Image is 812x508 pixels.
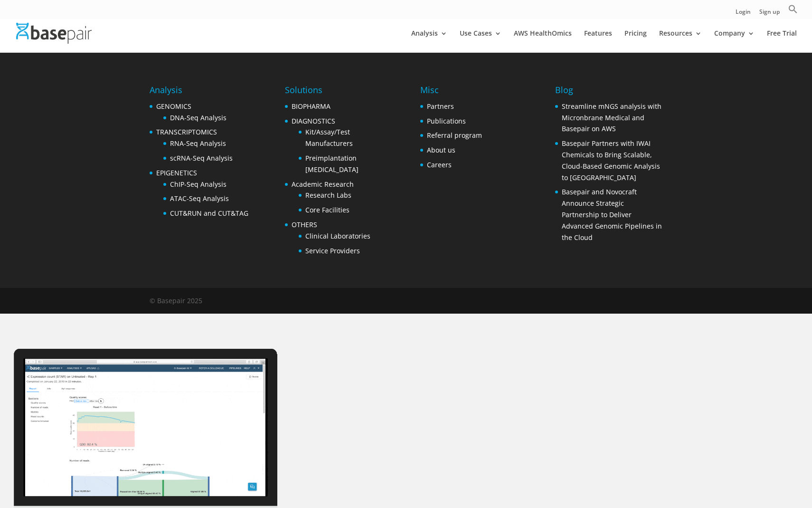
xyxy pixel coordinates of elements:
[170,194,229,203] a: ATAC-Seq Analysis
[562,139,660,182] a: Basepair Partners with IWAI Chemicals to Bring Scalable, Cloud-Based Genomic Analysis to [GEOGRAP...
[156,168,197,177] a: EPIGENETICS
[156,102,191,111] a: GENOMICS
[759,9,780,19] a: Sign up
[420,84,482,101] h4: Misc
[150,84,248,101] h4: Analysis
[788,4,798,19] a: Search Icon Link
[788,4,798,14] svg: Search
[427,160,452,169] a: Careers
[460,30,501,52] a: Use Cases
[285,84,392,101] h4: Solutions
[427,145,455,154] a: About us
[150,295,202,311] div: © Basepair 2025
[427,116,466,125] a: Publications
[170,153,233,163] a: scRNA-Seq Analysis
[305,127,353,148] a: Kit/Assay/Test Manufacturers
[624,30,647,52] a: Pricing
[427,102,454,111] a: Partners
[659,30,702,52] a: Resources
[555,84,662,101] h4: Blog
[292,102,330,111] a: BIOPHARMA
[170,209,248,218] a: CUT&RUN and CUT&TAG
[714,30,755,52] a: Company
[305,246,360,255] a: Service Providers
[292,116,335,125] a: DIAGNOSTICS
[170,139,226,148] a: RNA-Seq Analysis
[562,102,661,134] a: Streamline mNGS analysis with Micronbrane Medical and Basepair on AWS
[170,180,227,189] a: ChIP-Seq Analysis
[305,205,349,214] a: Core Facilities
[411,30,447,52] a: Analysis
[514,30,572,52] a: AWS HealthOmics
[427,131,482,140] a: Referral program
[305,191,351,200] a: Research Labs
[584,30,612,52] a: Features
[305,153,359,174] a: Preimplantation [MEDICAL_DATA]
[736,9,751,19] a: Login
[292,220,317,229] a: OTHERS
[16,23,92,43] img: Basepair
[170,113,227,122] a: DNA-Seq Analysis
[156,127,217,136] a: TRANSCRIPTOMICS
[767,30,797,52] a: Free Trial
[292,180,354,189] a: Academic Research
[305,231,370,240] a: Clinical Laboratories
[562,187,662,241] a: Basepair and Novocraft Announce Strategic Partnership to Deliver Advanced Genomic Pipelines in th...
